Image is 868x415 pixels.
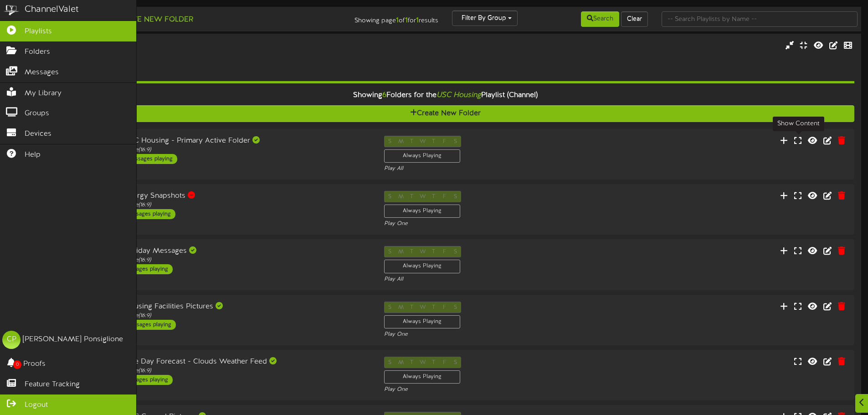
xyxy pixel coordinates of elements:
div: Always Playing [384,260,460,273]
button: Clear [621,11,648,27]
div: Always Playing [384,315,460,328]
strong: 1 [416,16,419,25]
div: # 11346 [36,59,369,67]
button: Create New Folder [105,14,196,26]
div: USC Housing - Primary Active Folder [112,136,370,146]
button: Filter By Group [452,10,518,26]
div: Play One [384,331,575,338]
div: Landscape ( 16:9 ) [112,256,370,264]
div: Play One [384,220,575,228]
i: USC Housing [437,91,481,99]
div: Play All [384,276,575,283]
strong: 1 [405,16,408,25]
div: Energy Snapshots [112,191,370,201]
div: USC Housing [36,41,369,51]
div: Always Playing [384,205,460,218]
span: Groups [25,108,49,119]
div: Landscape ( 16:9 ) [112,367,370,375]
div: Always Playing [384,149,460,163]
span: 0 [13,360,21,369]
input: -- Search Playlists by Name -- [662,11,858,27]
div: Holiday Messages [112,246,370,256]
span: Help [25,150,41,160]
span: Logout [25,400,48,410]
div: Play One [384,386,575,394]
div: 1 messages playing [116,375,173,385]
div: 50 messages playing [116,154,177,164]
div: 1 messages playing [116,264,173,274]
div: Five Day Forecast - Clouds Weather Feed [112,357,370,367]
span: Messages [25,67,59,78]
div: CP [2,331,21,349]
div: ChannelValet [25,3,79,16]
div: Landscape ( 16:9 ) [112,312,370,320]
div: Landscape ( 16:9 ) [36,51,369,59]
span: Devices [25,129,51,139]
span: My Library [25,88,62,99]
div: Always Playing [384,370,460,384]
span: Playlists [25,26,52,37]
div: [PERSON_NAME] Ponsiglione [23,334,123,345]
span: Folders [25,47,50,57]
strong: 1 [396,16,399,25]
div: 18 messages playing [116,320,176,330]
span: Proofs [23,359,46,369]
button: Create New Folder [36,105,854,122]
span: 6 [382,91,386,99]
div: Showing Folders for the Playlist (Channel) [30,86,861,105]
div: Housing Facilities Pictures [112,302,370,312]
div: 14 messages playing [116,209,175,219]
div: Landscape ( 16:9 ) [112,201,370,209]
div: Landscape ( 16:9 ) [112,146,370,154]
div: Showing page of for results [306,10,445,26]
button: Search [581,11,619,27]
span: Feature Tracking [25,379,80,390]
div: Play All [384,165,575,173]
